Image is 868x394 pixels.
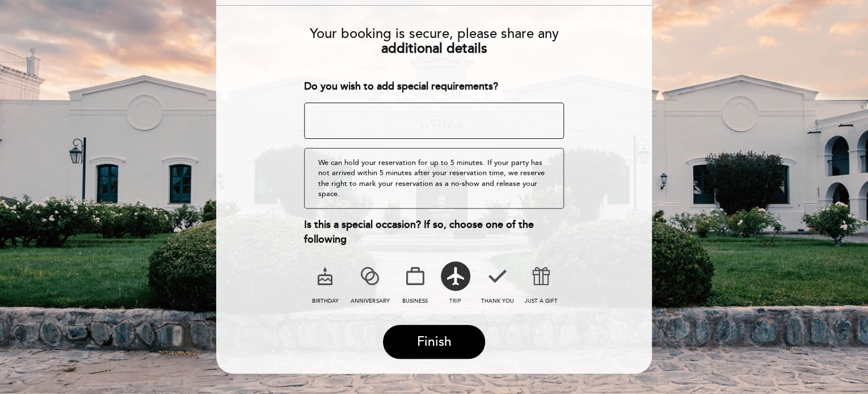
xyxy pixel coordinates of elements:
[304,148,564,209] div: We can hold your reservation for up to 5 minutes. If your party has not arrived within 5 minutes ...
[304,218,564,247] div: Is this a special occasion? If so, choose one of the following
[304,79,564,94] div: Do you wish to add special requirements?
[310,26,559,42] span: Your booking is secure, please share any
[312,298,339,304] span: birthday
[383,325,485,359] button: Finish
[481,298,514,304] span: thank you
[381,40,487,57] b: additional details
[525,298,558,304] span: just a gift
[351,298,389,304] span: anniversary
[402,298,428,304] span: business
[416,334,451,350] span: Finish
[449,298,461,304] span: trip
